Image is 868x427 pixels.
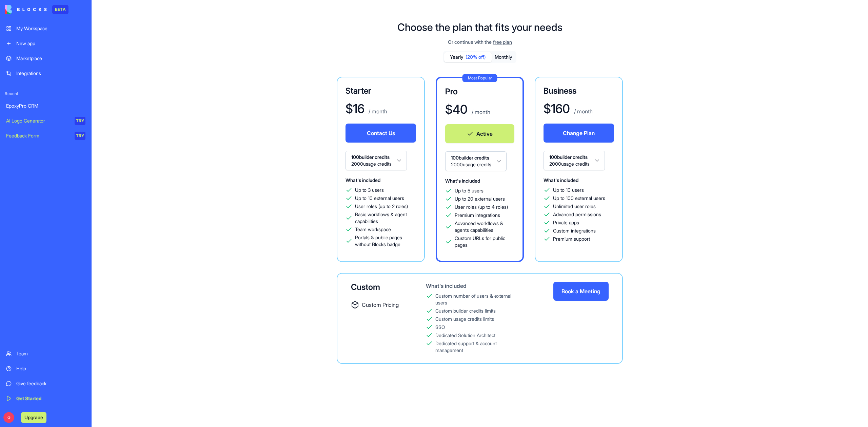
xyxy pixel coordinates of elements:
[553,219,579,226] span: Private apps
[573,107,593,115] p: / month
[445,124,514,143] button: Active
[435,332,495,339] div: Dedicated Solution Architect
[362,301,399,309] span: Custom Pricing
[492,52,515,62] button: Monthly
[435,308,496,314] div: Custom builder credits limits
[3,412,14,423] span: G
[16,55,85,62] div: Marketplace
[52,5,68,14] div: BETA
[16,380,85,387] div: Give feedback
[455,235,514,248] span: Custom URLs for public pages
[355,187,384,193] span: Up to 3 users
[16,70,85,77] div: Integrations
[544,102,570,115] h1: $ 160
[355,234,416,248] span: Portals & public pages without Blocks badge
[2,129,90,143] a: Feedback FormTRY
[355,226,391,233] span: Team workspace
[553,195,605,202] span: Up to 100 external users
[16,395,85,402] div: Get Started
[6,132,70,139] div: Feedback Form
[544,177,578,183] span: What's included
[444,52,492,62] button: Yearly
[553,203,596,210] span: Unlimited user roles
[21,412,46,423] button: Upgrade
[16,365,85,372] div: Help
[435,340,520,354] div: Dedicated support & account management
[435,324,445,331] div: SSO
[6,117,70,124] div: AI Logo Generator
[553,236,590,242] span: Premium support
[466,54,486,60] span: (20% off)
[355,195,404,202] span: Up to 10 external users
[455,196,505,202] span: Up to 20 external users
[2,347,90,360] a: Team
[2,37,90,50] a: New app
[553,211,601,218] span: Advanced permissions
[553,227,596,234] span: Custom integrations
[455,220,514,234] span: Advanced workflows & agents capabilities
[455,212,500,219] span: Premium integrations
[448,39,492,45] span: Or continue with the
[6,103,85,109] div: EpoxyPro CRM
[2,114,90,128] a: AI Logo GeneratorTRY
[462,74,497,82] div: Most Popular
[2,99,90,113] a: EpoxyPro CRM
[16,40,85,47] div: New app
[435,293,520,306] div: Custom number of users & external users
[2,377,90,390] a: Give feedback
[355,203,408,210] span: User roles (up to 2 roles)
[351,282,404,293] div: Custom
[346,124,416,143] button: Contact Us
[455,187,484,194] span: Up to 5 users
[2,91,90,96] span: Recent
[544,124,614,143] button: Change Plan
[16,25,85,32] div: My Workspace
[455,204,508,210] span: User roles (up to 4 roles)
[21,414,46,421] a: Upgrade
[346,177,380,183] span: What's included
[553,187,584,193] span: Up to 10 users
[435,316,494,322] div: Custom usage credits limits
[426,282,520,290] div: What's included
[16,350,85,357] div: Team
[75,117,85,125] div: TRY
[2,362,90,375] a: Help
[445,86,514,97] h3: Pro
[470,108,490,116] p: / month
[2,392,90,405] a: Get Started
[367,107,387,115] p: / month
[553,282,609,301] button: Book a Meeting
[75,132,85,140] div: TRY
[493,39,512,45] span: free plan
[355,211,416,225] span: Basic workflows & agent capabilities
[346,86,416,96] h3: Starter
[544,86,614,96] h3: Business
[445,178,480,184] span: What's included
[445,103,468,116] h1: $ 40
[2,52,90,65] a: Marketplace
[397,21,563,33] h1: Choose the plan that fits your needs
[346,102,364,115] h1: $ 16
[5,5,68,14] a: BETA
[5,5,47,14] img: logo
[2,67,90,80] a: Integrations
[2,22,90,35] a: My Workspace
